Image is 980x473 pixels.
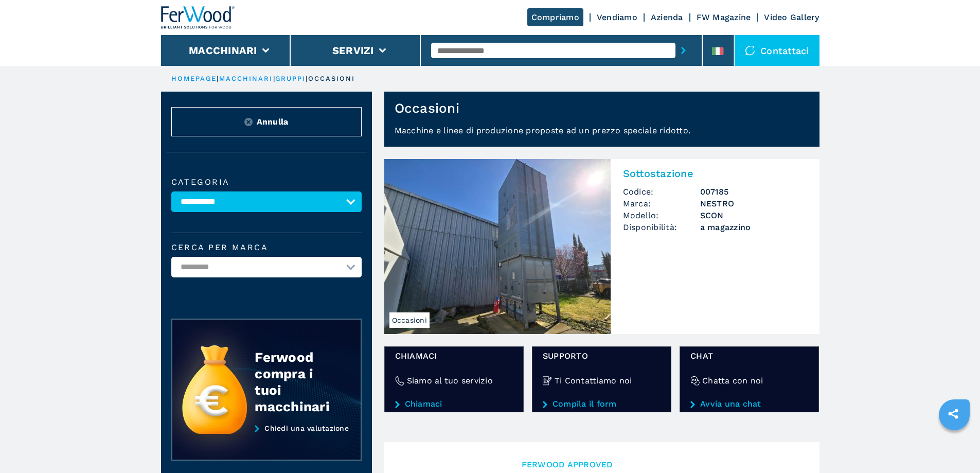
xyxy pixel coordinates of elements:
img: Contattaci [745,45,755,56]
h3: SCON [700,209,807,221]
label: Cerca per marca [171,243,362,252]
span: Annulla [257,116,289,128]
h3: NESTRO [700,198,807,209]
h1: Occasioni [395,100,459,116]
a: sharethis [940,401,966,427]
h4: Siamo al tuo servizio [407,375,493,387]
img: Ti Contattiamo noi [543,376,552,386]
span: a magazzino [700,221,807,233]
span: Supporto [543,350,661,362]
h3: 007185 [700,186,807,198]
h4: Ti Contattiamo noi [555,375,632,387]
a: Chiedi una valutazione [171,424,362,461]
a: Chiamaci [395,399,513,409]
span: Ferwood Approved [522,459,803,470]
a: FW Magazine [697,12,751,22]
a: Avvia una chat [690,399,808,409]
span: Occasioni [389,312,430,328]
span: chat [690,350,808,362]
div: Ferwood compra i tuoi macchinari [255,349,340,415]
a: HOMEPAGE [171,75,217,82]
div: Contattaci [735,35,819,66]
a: Compila il form [543,399,661,409]
p: occasioni [308,74,355,83]
span: Modello: [623,209,700,221]
img: Sottostazione NESTRO SCON [384,159,611,334]
img: Siamo al tuo servizio [395,376,404,386]
a: Compriamo [527,8,583,26]
span: Disponibilità: [623,221,700,233]
a: Azienda [651,12,683,22]
iframe: Chat [936,427,972,465]
span: Chiamaci [395,350,513,362]
a: Video Gallery [764,12,819,22]
h4: Chatta con noi [702,375,763,387]
span: | [217,75,219,82]
span: Codice: [623,186,700,198]
a: Vendiamo [597,12,637,22]
span: Marca: [623,198,700,209]
button: ResetAnnulla [171,107,362,136]
span: | [306,75,308,82]
img: Reset [244,118,253,126]
a: gruppi [275,75,306,82]
a: Sottostazione NESTRO SCONOccasioniSottostazioneCodice:007185Marca:NESTROModello:SCONDisponibilità... [384,159,819,334]
img: Chatta con noi [690,376,700,386]
button: Macchinari [189,44,257,57]
button: Servizi [332,44,374,57]
p: Macchine e linee di produzione proposte ad un prezzo speciale ridotto. [384,125,819,147]
a: macchinari [219,75,273,82]
label: Categoria [171,178,362,186]
img: Ferwood [161,6,235,29]
span: | [273,75,275,82]
h2: Sottostazione [623,167,807,180]
button: submit-button [675,39,691,62]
